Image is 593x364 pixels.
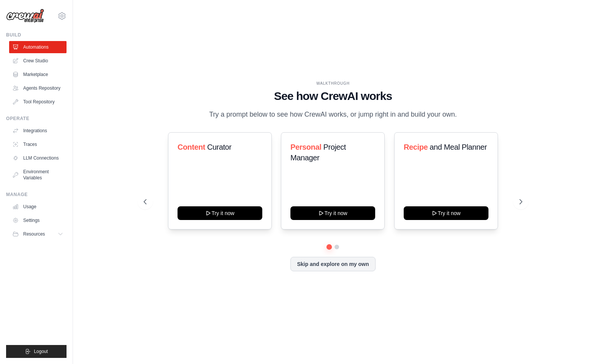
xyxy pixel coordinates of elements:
[6,9,44,23] img: Logo
[6,32,67,38] div: Build
[34,348,48,355] span: Logout
[9,152,67,164] a: LLM Connections
[430,143,487,151] span: and Meal Planner
[9,201,67,213] a: Usage
[404,206,488,220] button: Try it now
[9,82,67,94] a: Agents Repository
[9,214,67,226] a: Settings
[9,55,67,67] a: Crew Studio
[144,81,522,86] div: WALKTHROUGH
[404,143,428,151] span: Recipe
[9,96,67,108] a: Tool Repository
[23,231,45,237] span: Resources
[6,191,67,198] div: Manage
[9,166,67,184] a: Environment Variables
[205,109,461,120] p: Try a prompt below to see how CrewAI works, or jump right in and build your own.
[9,125,67,137] a: Integrations
[290,206,375,220] button: Try it now
[144,89,522,103] h1: See how CrewAI works
[290,257,375,271] button: Skip and explore on my own
[9,41,67,53] a: Automations
[6,345,67,358] button: Logout
[6,116,67,122] div: Operate
[290,143,321,151] span: Personal
[9,68,67,81] a: Marketplace
[9,138,67,150] a: Traces
[178,143,205,151] span: Content
[207,143,231,151] span: Curator
[178,206,262,220] button: Try it now
[9,228,67,240] button: Resources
